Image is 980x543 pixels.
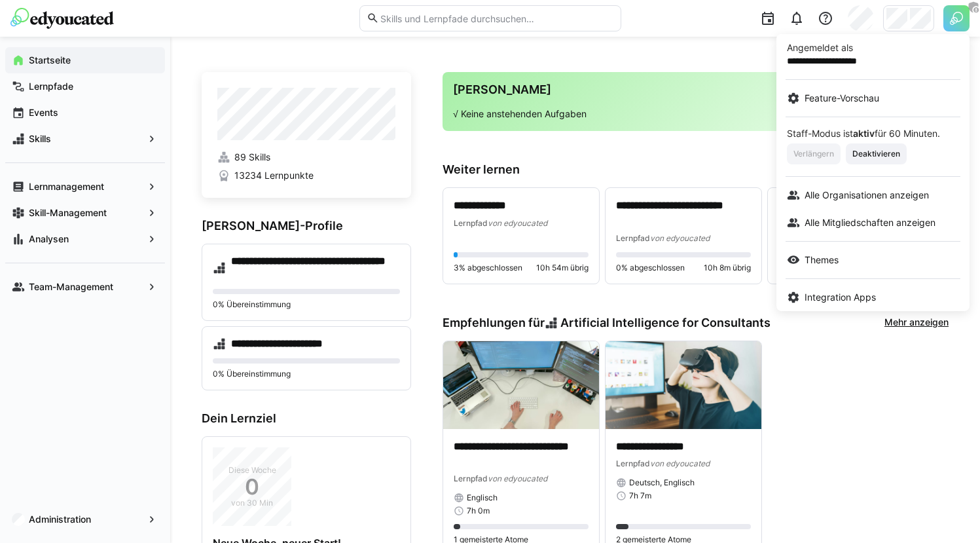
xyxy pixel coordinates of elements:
span: Integration Apps [805,291,876,304]
span: Themes [805,253,839,267]
span: Alle Mitgliedschaften anzeigen [805,216,935,229]
p: Angemeldet als [787,41,959,54]
span: Deaktivieren [851,149,901,159]
div: Staff-Modus ist für 60 Minuten. [787,129,959,138]
span: Verlängern [792,149,835,159]
button: Verlängern [787,143,841,164]
span: Alle Organisationen anzeigen [805,189,929,202]
button: Deaktivieren [846,143,907,164]
span: Feature-Vorschau [805,92,879,105]
strong: aktiv [853,128,875,139]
